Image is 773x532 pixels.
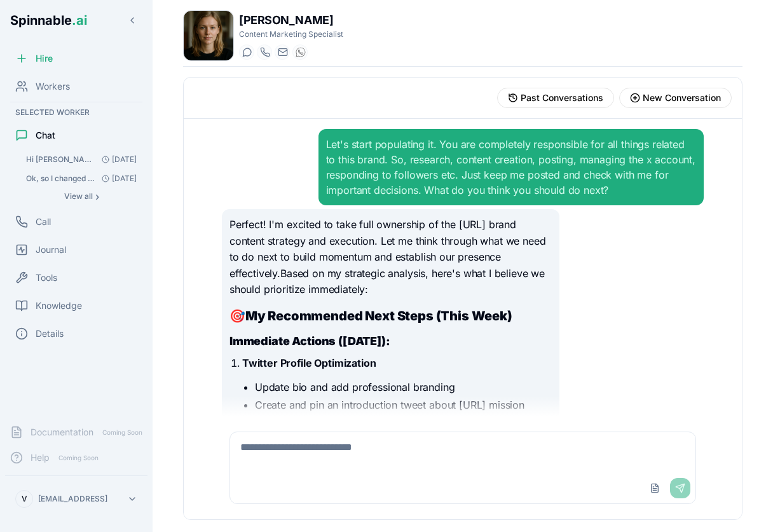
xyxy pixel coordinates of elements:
button: Open conversation: Ok, so I changed my mind and I am going with your original idea and use ghost [20,170,142,188]
strong: My Recommended Next Steps (This Week) [245,308,512,324]
span: .ai [72,13,87,28]
strong: Immediate Actions ([DATE]): [229,334,390,348]
span: V [22,494,27,504]
p: [EMAIL_ADDRESS] [38,494,107,504]
span: Spinnable [10,13,87,28]
span: Knowledge [36,299,82,312]
button: Open conversation: Hi Sofia, I want us to use Notion to share content schedules, research, market... [20,151,142,168]
button: View past conversations [497,88,614,108]
p: Content Marketing Specialist [239,29,343,39]
span: Journal [36,243,66,256]
div: Let's start populating it. You are completely responsible for all things related to this brand. S... [326,137,697,198]
span: [DATE] [97,154,137,165]
img: Sofia Guðmundsson [184,11,233,60]
div: Selected Worker [5,105,147,120]
li: Update bio and add professional branding [255,379,552,395]
span: Help [31,451,50,464]
span: New Conversation [643,92,721,104]
h1: [PERSON_NAME] [239,11,343,29]
button: V[EMAIL_ADDRESS] [10,486,142,512]
span: View all [64,191,93,201]
span: Call [36,215,51,228]
button: Send email to sofia@getspinnable.ai [275,44,290,60]
span: Chat [36,129,55,142]
button: Start new conversation [619,88,732,108]
h2: 🎯 [229,307,552,325]
span: Coming Soon [55,452,102,464]
button: Start a chat with Sofia Guðmundsson [239,44,254,60]
strong: Twitter Profile Optimization [242,357,376,369]
span: Details [36,327,64,340]
span: Hire [36,52,53,65]
span: Workers [36,80,70,93]
button: WhatsApp [292,44,308,60]
img: WhatsApp [296,47,306,57]
li: Create and pin an introduction tweet about [URL] mission [255,397,552,413]
p: Perfect! I'm excited to take full ownership of the [URL] brand content strategy and execution. Le... [229,217,552,298]
span: Hi Sofia, I want us to use Notion to share content schedules, research, marketing plans, etc: Per... [26,154,97,165]
span: Tools [36,271,57,284]
span: Past Conversations [521,92,603,104]
button: Show all conversations [20,189,142,204]
button: Start a call with Sofia Guðmundsson [257,44,272,60]
span: Ok, so I changed my mind and I am going with your original idea and use ghost: Perfect! Let's get... [26,174,97,184]
span: Documentation [31,426,93,439]
span: Coming Soon [99,426,146,439]
span: › [95,191,99,201]
span: [DATE] [97,174,137,184]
